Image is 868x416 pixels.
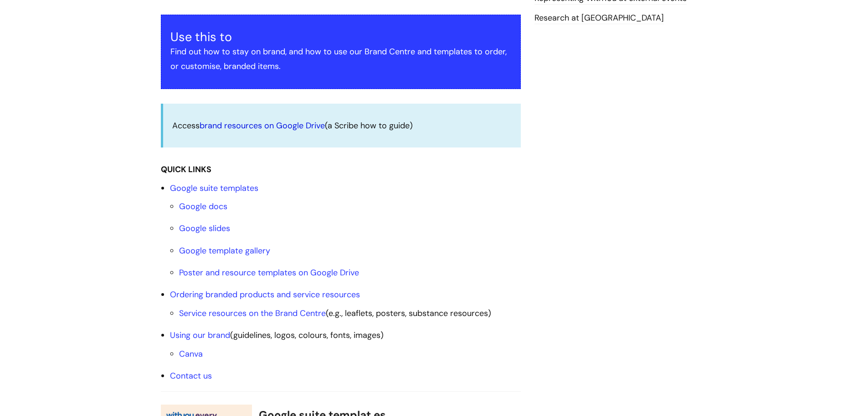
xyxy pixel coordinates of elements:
[179,306,521,321] li: (e.g., leaflets, posters, substance resources)
[179,348,203,359] a: Canva
[534,12,664,24] a: Research at [GEOGRAPHIC_DATA]
[179,308,326,319] a: Service resources on the Brand Centre
[170,30,511,44] h3: Use this to
[161,164,211,175] strong: QUICK LINKS
[170,328,521,361] li: (guidelines, logos, colours, fonts, images)
[179,245,270,256] a: Google template gallery
[170,289,360,300] a: Ordering branded products and service resources
[179,223,230,234] a: Google slides
[179,201,227,212] a: Google docs
[170,44,511,74] p: Find out how to stay on brand, and how to use our Brand Centre and templates to order, or customi...
[170,330,230,341] a: Using our brand
[200,120,325,131] a: brand resources on Google Drive
[179,267,359,278] a: Poster and resource templates on Google Drive
[170,370,212,381] a: Contact us
[170,183,258,194] a: Google suite templates
[172,118,512,133] p: Access (a Scribe how to guide)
